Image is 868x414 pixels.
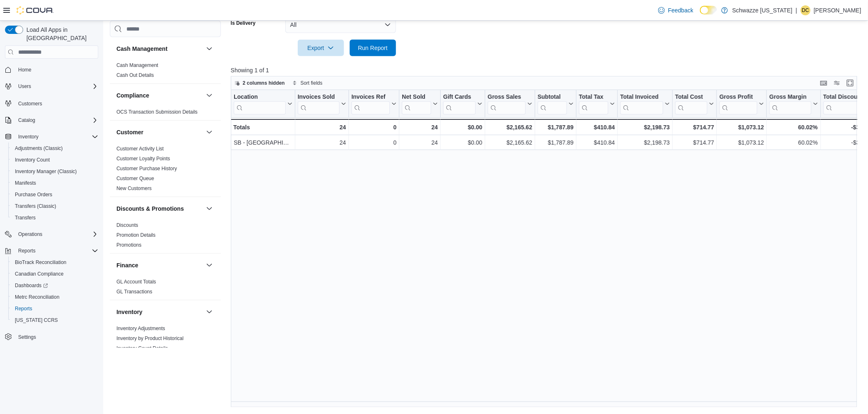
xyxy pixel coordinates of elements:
p: | [796,5,797,15]
span: New Customers [116,185,152,192]
div: 0 [351,138,396,148]
button: Total Cost [675,93,714,114]
p: Schwazze [US_STATE] [732,5,792,15]
label: Is Delivery [231,20,256,26]
img: Cova [17,6,54,14]
button: Total Tax [579,93,615,114]
a: Promotions [116,242,142,248]
div: Gross Margin [769,93,811,101]
button: Discounts & Promotions [116,205,203,213]
h3: Compliance [116,91,149,100]
span: Customer Queue [116,175,154,182]
a: Inventory Adjustments [116,326,165,331]
button: Discounts & Promotions [204,204,214,214]
div: Total Invoiced [620,93,663,101]
a: Customer Activity List [116,146,164,152]
div: Gift Card Sales [443,93,476,114]
span: Transfers (Classic) [12,201,98,211]
a: Cash Out Details [116,72,154,78]
span: Adjustments (Classic) [12,143,98,153]
span: Run Report [358,44,388,52]
button: Customer [204,127,214,137]
span: Transfers [12,213,98,223]
button: Location [234,93,292,114]
button: Reports [8,303,102,314]
div: $1,073.12 [719,138,764,148]
button: Manifests [8,177,102,189]
h3: Inventory [116,308,142,316]
button: Users [2,81,102,92]
button: Display options [832,78,842,88]
button: Sort fields [289,78,326,88]
button: Customer [116,128,203,136]
span: [US_STATE] CCRS [15,317,58,324]
span: 2 columns hidden [243,80,285,86]
a: Customer Purchase History [116,166,177,171]
button: Gross Profit [719,93,764,114]
div: Invoices Ref [351,93,390,101]
span: Inventory Count [15,157,50,163]
div: 24 [402,138,438,148]
span: Canadian Compliance [12,269,98,279]
button: Run Report [350,40,396,56]
span: BioTrack Reconciliation [15,259,66,266]
div: Invoices Ref [351,93,390,114]
div: Cash Management [110,60,221,83]
button: Inventory Manager (Classic) [8,166,102,177]
h3: Discounts & Promotions [116,205,184,213]
span: Manifests [15,180,36,186]
div: Net Sold [402,93,431,114]
button: Customers [2,97,102,109]
span: Dashboards [12,281,98,290]
span: Sort fields [301,80,323,86]
button: Finance [204,260,214,270]
div: Compliance [110,107,221,120]
span: Customers [15,98,98,108]
button: Enter fullscreen [845,78,855,88]
a: Customer Queue [116,176,154,181]
div: Subtotal [538,93,567,114]
div: Totals [233,122,292,132]
div: Total Discount [823,93,867,114]
span: Discounts [116,222,138,228]
div: Finance [110,277,221,300]
span: Inventory [18,133,38,140]
div: 60.02% [769,138,818,148]
span: Reports [12,304,98,314]
div: 0 [351,122,396,132]
div: SB - [GEOGRAPHIC_DATA] [234,138,292,148]
a: Cash Management [116,62,158,68]
span: Load All Apps in [GEOGRAPHIC_DATA] [23,26,98,42]
div: 24 [402,122,438,132]
a: Purchase Orders [12,190,56,200]
span: Promotions [116,242,142,248]
span: Promotion Details [116,232,156,238]
a: Dashboards [12,281,51,290]
a: BioTrack Reconciliation [12,257,70,267]
div: Total Invoiced [620,93,663,114]
div: $0.00 [443,138,482,148]
span: Customers [18,100,42,107]
a: Customers [15,99,45,109]
button: Inventory [116,308,203,316]
span: Cash Out Details [116,72,154,79]
div: Invoices Sold [297,93,339,101]
span: Manifests [12,178,98,188]
button: Gift Cards [443,93,482,114]
span: Dashboards [15,282,48,289]
button: Inventory [2,131,102,143]
button: Transfers [8,212,102,224]
a: Inventory by Product Historical [116,335,184,341]
div: Gross Margin [769,93,811,114]
a: Dashboards [8,280,102,291]
span: Operations [15,229,98,239]
div: Gift Cards [443,93,476,101]
span: Catalog [18,117,35,124]
div: 24 [297,138,346,148]
button: Finance [116,261,203,269]
div: Location [234,93,286,101]
button: Inventory [15,132,42,142]
span: Transfers [15,214,36,221]
div: $410.84 [579,138,615,148]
